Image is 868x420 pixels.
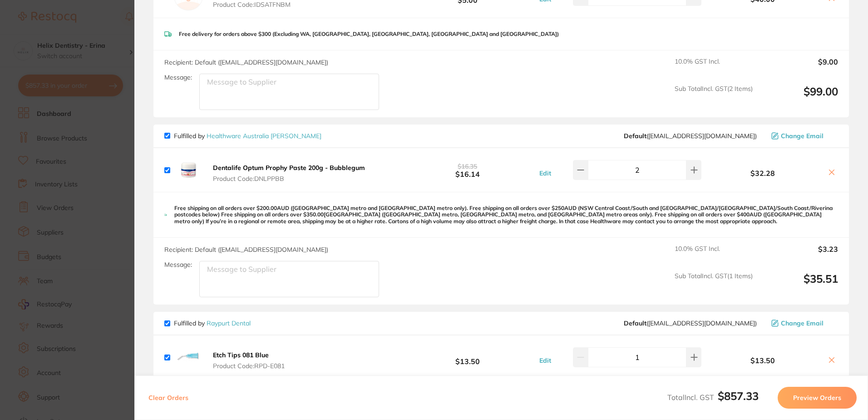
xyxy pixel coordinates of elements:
[400,349,535,366] b: $13.50
[213,1,383,8] span: Product Code: IDSATFNBM
[174,205,838,225] p: Free shipping on all orders over $200.00AUD ([GEOGRAPHIC_DATA] metro and [GEOGRAPHIC_DATA] metro ...
[164,261,192,269] label: Message:
[458,162,477,170] span: $16.35
[760,272,838,297] output: $35.51
[624,320,757,327] span: orders@raypurtdental.com.au
[769,132,838,140] button: Change Email
[213,351,269,359] b: Etch Tips 081 Blue
[718,389,759,403] b: $857.33
[537,169,554,177] button: Edit
[624,132,757,140] span: info@healthwareaustralia.com.au
[174,155,203,185] img: ZGRreTBwZg
[675,272,753,297] span: Sub Total Incl. GST ( 1 Items)
[537,356,554,365] button: Edit
[675,245,753,265] span: 10.0 % GST Incl.
[174,320,251,327] p: Fulfilled by
[400,162,535,179] b: $16.14
[760,245,838,265] output: $3.23
[207,132,321,140] a: Healthware Australia [PERSON_NAME]
[675,58,753,78] span: 10.0 % GST Incl.
[164,245,328,254] span: Recipient: Default ( [EMAIL_ADDRESS][DOMAIN_NAME] )
[213,164,365,172] b: Dentalife Optum Prophy Paste 200g - Bubblegum
[667,393,759,402] span: Total Incl. GST
[164,74,192,81] label: Message:
[703,169,822,177] b: $32.28
[769,319,838,327] button: Change Email
[164,58,328,66] span: Recipient: Default ( [EMAIL_ADDRESS][DOMAIN_NAME] )
[624,132,646,140] b: Default
[174,132,321,140] p: Fulfilled by
[210,351,287,370] button: Etch Tips 081 Blue Product Code:RPD-E081
[778,387,857,409] button: Preview Orders
[675,85,753,110] span: Sub Total Incl. GST ( 2 Items)
[213,175,365,182] span: Product Code: DNLPPBB
[781,132,824,140] span: Change Email
[624,319,646,327] b: Default
[179,31,559,37] p: Free delivery for orders above $300 (Excluding WA, [GEOGRAPHIC_DATA], [GEOGRAPHIC_DATA], [GEOGRAP...
[760,85,838,110] output: $99.00
[210,164,368,183] button: Dentalife Optum Prophy Paste 200g - Bubblegum Product Code:DNLPPBB
[174,343,203,372] img: bnppcmF6bQ
[781,320,824,327] span: Change Email
[207,319,251,327] a: Raypurt Dental
[213,362,285,370] span: Product Code: RPD-E081
[703,356,822,365] b: $13.50
[760,58,838,78] output: $9.00
[146,387,191,409] button: Clear Orders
